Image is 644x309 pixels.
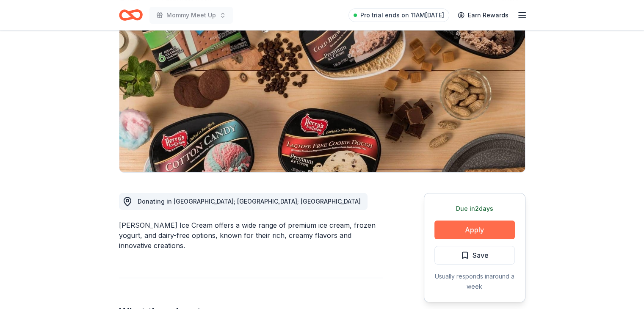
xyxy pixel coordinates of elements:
img: Image for Perry's Ice Cream [119,11,525,172]
div: Due in 2 days [434,204,515,214]
button: Save [434,246,515,265]
span: Save [473,250,489,261]
span: Pro trial ends on 11AM[DATE] [360,10,444,20]
span: Mommy Meet Up [166,10,216,20]
a: Home [119,5,143,25]
div: [PERSON_NAME] Ice Cream offers a wide range of premium ice cream, frozen yogurt, and dairy-free o... [119,220,383,251]
a: Earn Rewards [453,8,514,23]
a: Pro trial ends on 11AM[DATE] [348,8,449,22]
span: Donating in [GEOGRAPHIC_DATA]; [GEOGRAPHIC_DATA]; [GEOGRAPHIC_DATA] [138,198,361,205]
div: Usually responds in around a week [434,271,515,292]
button: Apply [434,221,515,239]
button: Mommy Meet Up [149,7,233,24]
